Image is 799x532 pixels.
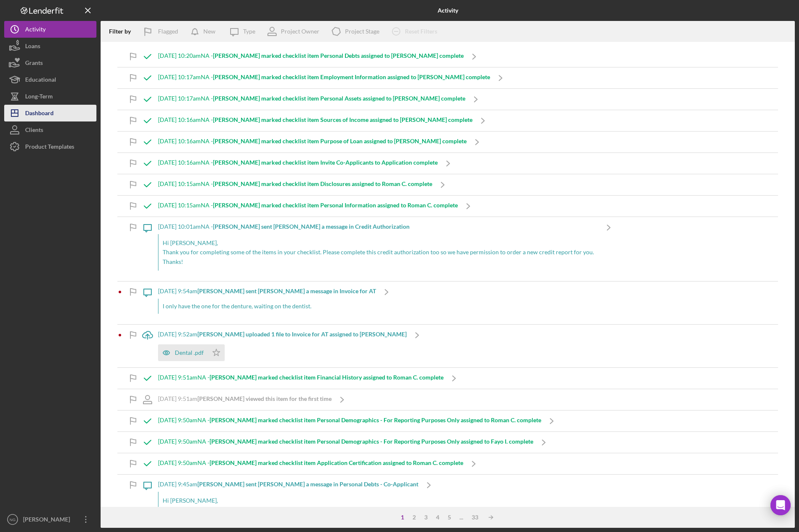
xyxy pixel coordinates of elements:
[213,201,458,209] b: [PERSON_NAME] marked checklist item Personal Information assigned to Roman C. complete
[137,281,397,324] a: [DATE] 9:54am[PERSON_NAME] sent [PERSON_NAME] a message in Invoice for ATI only have the one for ...
[203,23,215,40] div: New
[25,38,40,57] div: Loans
[109,28,137,35] div: Filter by
[158,395,332,402] div: [DATE] 9:51am
[187,23,224,40] button: New
[213,95,465,102] b: [PERSON_NAME] marked checklist item Personal Assets assigned to [PERSON_NAME] complete
[158,331,407,338] div: [DATE] 9:52am
[25,138,74,157] div: Product Templates
[158,438,533,445] div: [DATE] 9:50am NA -
[175,349,204,356] div: Dental .pdf
[4,21,96,38] button: Activity
[163,496,414,505] p: Hi [PERSON_NAME],
[158,481,418,488] div: [DATE] 9:45am
[158,374,444,381] div: [DATE] 9:51am NA -
[281,28,319,35] div: Project Owner
[25,88,53,107] div: Long-Term
[137,110,493,131] a: [DATE] 10:16amNA -[PERSON_NAME] marked checklist item Sources of Income assigned to [PERSON_NAME]...
[137,67,511,88] a: [DATE] 10:17amNA -[PERSON_NAME] marked checklist item Employment Information assigned to [PERSON_...
[158,95,465,102] div: [DATE] 10:17am NA -
[455,514,467,521] div: ...
[345,28,379,35] div: Project Stage
[158,159,438,166] div: [DATE] 10:16am NA -
[397,514,408,521] div: 1
[158,344,225,361] button: Dental .pdf
[467,514,483,521] div: 33
[4,105,96,121] button: Dashboard
[25,54,43,73] div: Grants
[408,514,420,521] div: 2
[197,331,407,338] b: [PERSON_NAME] uploaded 1 file to Invoice for AT assigned to [PERSON_NAME]
[158,52,464,59] div: [DATE] 10:20am NA -
[158,288,376,294] div: [DATE] 9:54am
[213,73,490,80] b: [PERSON_NAME] marked checklist item Employment Information assigned to [PERSON_NAME] complete
[158,23,178,40] div: Flagged
[163,257,594,266] p: Thanks!
[432,514,444,521] div: 4
[444,514,455,521] div: 5
[25,105,54,124] div: Dashboard
[4,38,96,54] button: Loans
[158,417,541,424] div: [DATE] 9:50am NA -
[213,137,467,145] b: [PERSON_NAME] marked checklist item Purpose of Loan assigned to [PERSON_NAME] complete
[21,511,75,530] div: [PERSON_NAME]
[386,23,446,40] button: Reset Filters
[158,223,598,230] div: [DATE] 10:01am NA -
[420,514,432,521] div: 3
[10,517,16,522] text: NG
[137,196,479,217] a: [DATE] 10:15amNA -[PERSON_NAME] marked checklist item Personal Information assigned to Roman C. c...
[4,71,96,88] button: Educational
[213,223,410,230] b: [PERSON_NAME] sent [PERSON_NAME] a message in Credit Authorization
[213,180,432,187] b: [PERSON_NAME] marked checklist item Disclosures assigned to Roman C. complete
[770,495,791,515] div: Open Intercom Messenger
[405,23,437,40] div: Reset Filters
[163,248,594,257] p: Thank you for completing some of the items in your checklist. Please complete this credit authori...
[197,287,376,294] b: [PERSON_NAME] sent [PERSON_NAME] a message in Invoice for AT
[158,138,467,145] div: [DATE] 10:16am NA -
[158,202,458,209] div: [DATE] 10:15am NA -
[25,21,46,40] div: Activity
[137,325,428,367] a: [DATE] 9:52am[PERSON_NAME] uploaded 1 file to Invoice for AT assigned to [PERSON_NAME]Dental .pdf
[4,88,96,105] button: Long-Term
[137,389,353,410] a: [DATE] 9:51am[PERSON_NAME] viewed this item for the first time
[163,238,594,248] p: Hi [PERSON_NAME],
[163,505,414,524] p: Please complete this section. Thanks,
[137,46,485,67] a: [DATE] 10:20amNA -[PERSON_NAME] marked checklist item Personal Debts assigned to [PERSON_NAME] co...
[137,153,459,174] a: [DATE] 10:16amNA -[PERSON_NAME] marked checklist item Invite Co-Applicants to Application complete
[4,54,96,71] button: Grants
[210,374,444,381] b: [PERSON_NAME] marked checklist item Financial History assigned to Roman C. complete
[25,71,56,90] div: Educational
[4,138,96,155] button: Product Templates
[25,121,43,140] div: Clients
[137,217,619,281] a: [DATE] 10:01amNA -[PERSON_NAME] sent [PERSON_NAME] a message in Credit AuthorizationHi [PERSON_NA...
[137,132,488,152] a: [DATE] 10:16amNA -[PERSON_NAME] marked checklist item Purpose of Loan assigned to [PERSON_NAME] c...
[438,7,458,14] b: Activity
[210,416,541,424] b: [PERSON_NAME] marked checklist item Personal Demographics - For Reporting Purposes Only assigned ...
[137,174,453,195] a: [DATE] 10:15amNA -[PERSON_NAME] marked checklist item Disclosures assigned to Roman C. complete
[158,460,463,466] div: [DATE] 9:50am NA -
[158,74,490,80] div: [DATE] 10:17am NA -
[197,480,418,488] b: [PERSON_NAME] sent [PERSON_NAME] a message in Personal Debts - Co-Applicant
[137,23,187,40] button: Flagged
[137,432,554,453] a: [DATE] 9:50amNA -[PERSON_NAME] marked checklist item Personal Demographics - For Reporting Purpos...
[197,395,332,402] b: [PERSON_NAME] viewed this item for the first time
[158,116,472,123] div: [DATE] 10:16am NA -
[137,453,484,474] a: [DATE] 9:50amNA -[PERSON_NAME] marked checklist item Application Certification assigned to Roman ...
[158,181,432,187] div: [DATE] 10:15am NA -
[213,159,438,166] b: [PERSON_NAME] marked checklist item Invite Co-Applicants to Application complete
[158,299,376,314] div: I only have the one for the denture, waiting on the dentist.
[4,511,96,528] button: NG[PERSON_NAME]
[4,121,96,138] button: Clients
[213,116,472,123] b: [PERSON_NAME] marked checklist item Sources of Income assigned to [PERSON_NAME] complete
[243,28,255,35] div: Type
[137,411,562,431] a: [DATE] 9:50amNA -[PERSON_NAME] marked checklist item Personal Demographics - For Reporting Purpos...
[210,438,533,445] b: [PERSON_NAME] marked checklist item Personal Demographics - For Reporting Purposes Only assigned ...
